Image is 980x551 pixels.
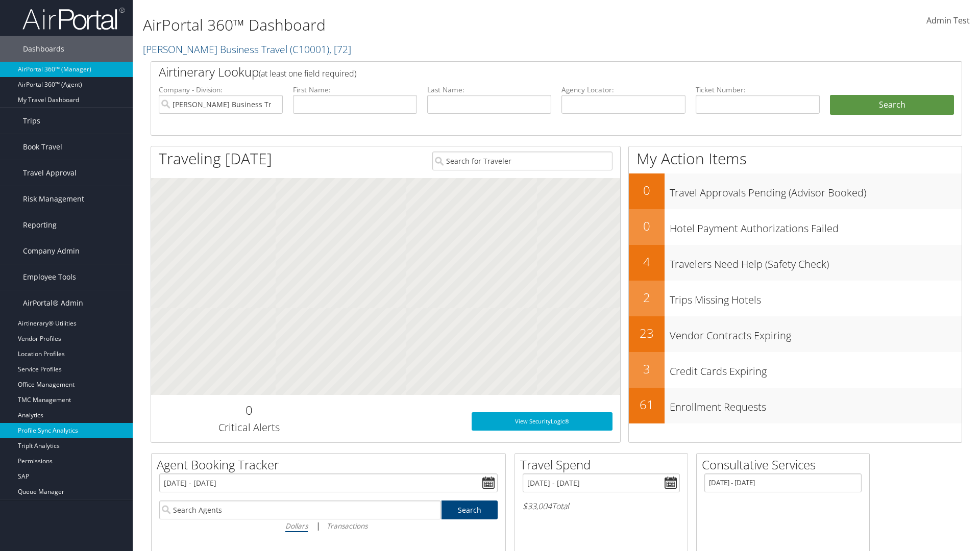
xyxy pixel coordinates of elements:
[159,500,441,519] input: Search Agents
[629,173,962,209] a: 0Travel Approvals Pending (Advisor Booked)
[926,15,970,26] span: Admin Test
[670,395,962,414] h3: Enrollment Requests
[670,359,962,379] h3: Credit Cards Expiring
[159,402,339,419] h2: 0
[629,289,665,306] h2: 2
[23,238,80,264] span: Company Admin
[442,500,498,519] a: Search
[432,152,612,170] input: Search for Traveler
[629,148,962,169] h1: My Action Items
[23,36,64,62] span: Dashboards
[329,42,351,56] span: , [ 72 ]
[670,288,962,307] h3: Trips Missing Hotels
[159,420,339,435] h3: Critical Alerts
[702,456,869,473] h2: Consultative Services
[629,209,962,245] a: 0Hotel Payment Authorizations Failed
[23,134,62,160] span: Book Travel
[670,216,962,236] h3: Hotel Payment Authorizations Failed
[629,396,665,413] h2: 61
[23,186,84,212] span: Risk Management
[629,182,665,199] h2: 0
[670,252,962,271] h3: Travelers Need Help (Safety Check)
[629,316,962,352] a: 23Vendor Contracts Expiring
[427,85,551,95] label: Last Name:
[629,360,665,378] h2: 3
[285,521,308,531] i: Dollars
[926,5,970,37] a: Admin Test
[629,352,962,388] a: 3Credit Cards Expiring
[629,245,962,281] a: 4Travelers Need Help (Safety Check)
[523,500,552,512] span: $33,004
[159,85,283,95] label: Company - Division:
[629,324,665,342] h2: 23
[143,14,694,36] h1: AirPortal 360™ Dashboard
[159,148,272,169] h1: Traveling [DATE]
[23,264,76,290] span: Employee Tools
[159,519,498,532] div: |
[290,42,329,56] span: ( C10001 )
[143,42,351,56] a: [PERSON_NAME] Business Travel
[523,500,680,512] h6: Total
[629,281,962,316] a: 2Trips Missing Hotels
[670,181,962,200] h3: Travel Approvals Pending (Advisor Booked)
[159,63,887,81] h2: Airtinerary Lookup
[629,217,665,235] h2: 0
[23,212,57,238] span: Reporting
[327,521,367,531] i: Transactions
[670,323,962,343] h3: Vendor Contracts Expiring
[520,456,688,473] h2: Travel Spend
[293,85,417,95] label: First Name:
[23,290,83,316] span: AirPortal® Admin
[22,7,125,31] img: airportal-logo.png
[157,456,505,473] h2: Agent Booking Tracker
[629,253,665,270] h2: 4
[23,108,40,134] span: Trips
[629,388,962,423] a: 61Enrollment Requests
[696,85,820,95] label: Ticket Number:
[259,68,356,79] span: (at least one field required)
[561,85,685,95] label: Agency Locator:
[830,95,954,115] button: Search
[23,160,77,186] span: Travel Approval
[472,412,612,431] a: View SecurityLogic®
